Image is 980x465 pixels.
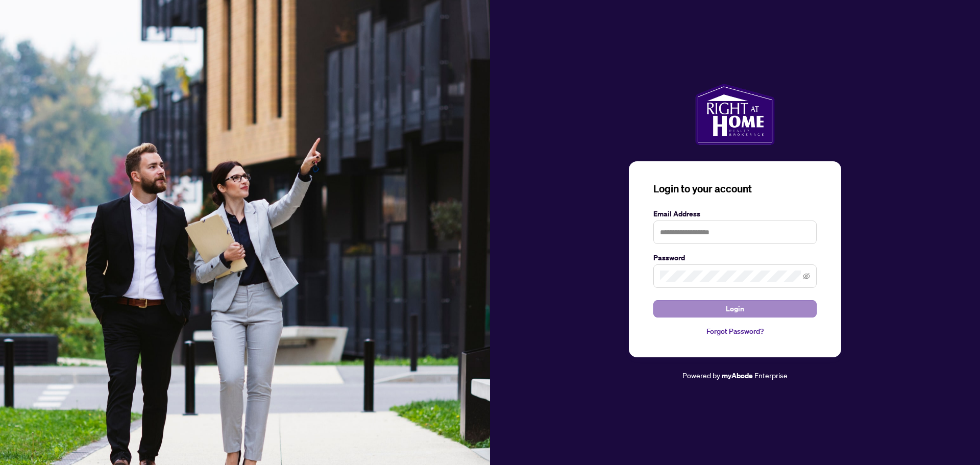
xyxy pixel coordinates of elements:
[653,326,817,337] a: Forgot Password?
[754,371,788,380] span: Enterprise
[682,371,720,380] span: Powered by
[803,273,810,280] span: eye-invisible
[695,84,774,145] img: ma-logo
[653,208,817,219] label: Email Address
[653,300,817,317] button: Login
[653,182,817,196] h3: Login to your account
[653,252,817,263] label: Password
[722,370,753,381] a: myAbode
[726,301,744,317] span: Login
